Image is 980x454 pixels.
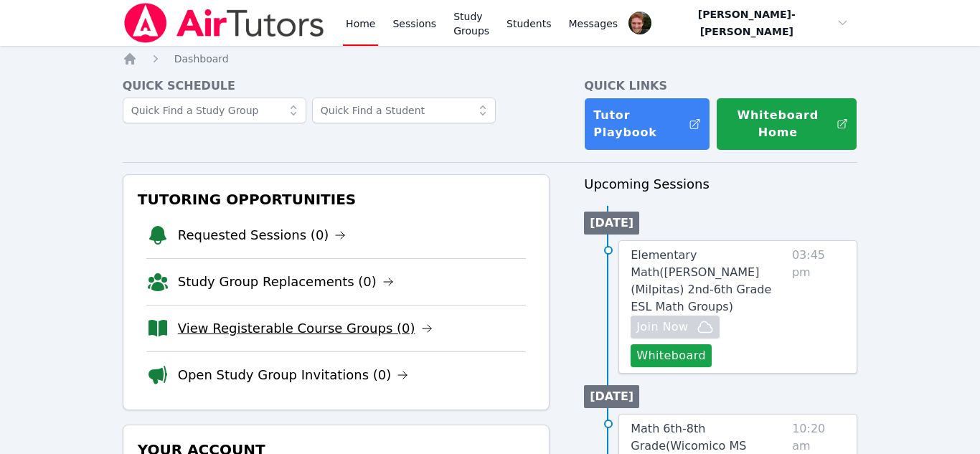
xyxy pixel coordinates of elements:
h3: Tutoring Opportunities [135,186,538,212]
a: Tutor Playbook [584,98,710,151]
a: View Registerable Course Groups (0) [178,318,433,339]
a: Study Group Replacements (0) [178,272,394,292]
button: Whiteboard [631,344,712,367]
span: Join Now [636,318,688,336]
input: Quick Find a Study Group [123,98,306,123]
img: Air Tutors [123,3,326,43]
a: Elementary Math([PERSON_NAME] (Milpitas) 2nd-6th Grade ESL Math Groups) [631,247,786,316]
span: Elementary Math ( [PERSON_NAME] (Milpitas) 2nd-6th Grade ESL Math Groups ) [631,248,771,313]
h3: Upcoming Sessions [584,174,857,194]
span: 03:45 pm [792,247,845,367]
button: Whiteboard Home [716,98,857,151]
a: Open Study Group Invitations (0) [178,365,409,385]
li: [DATE] [584,212,639,235]
span: Messages [569,16,618,31]
a: Requested Sessions (0) [178,225,347,245]
span: Dashboard [174,53,229,65]
a: Dashboard [174,52,229,66]
h4: Quick Links [584,77,857,95]
button: Join Now [631,316,720,339]
input: Quick Find a Student [312,98,496,123]
li: [DATE] [584,385,639,408]
nav: Breadcrumb [123,52,858,66]
h4: Quick Schedule [123,77,550,95]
